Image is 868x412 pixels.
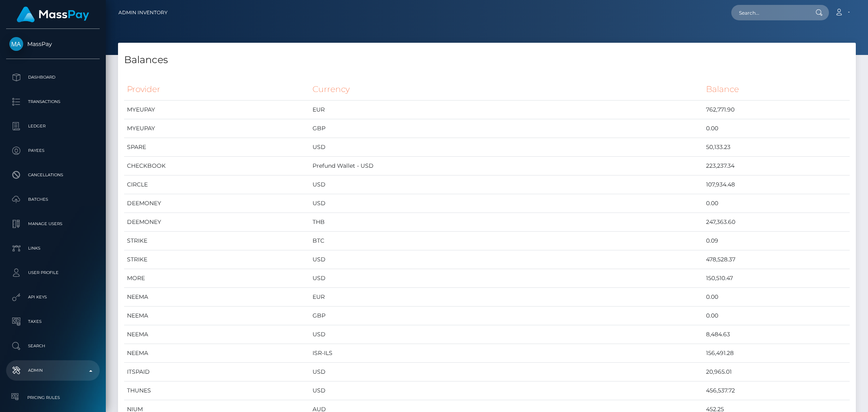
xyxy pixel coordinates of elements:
[124,344,310,363] td: NEEMA
[124,269,310,288] td: MORE
[310,344,703,363] td: ISR-ILS
[9,218,96,230] p: Manage Users
[9,145,96,157] p: Payees
[124,119,310,138] td: MYEUPAY
[9,316,96,328] p: Taxes
[124,232,310,250] td: STRIKE
[6,40,100,48] span: MassPay
[703,269,850,288] td: 150,510.47
[6,311,100,332] a: Taxes
[6,360,100,381] a: Admin
[9,267,96,279] p: User Profile
[703,381,850,400] td: 456,537.72
[9,291,96,303] p: API Keys
[703,138,850,157] td: 50,133.23
[310,101,703,119] td: EUR
[6,189,100,210] a: Batches
[703,344,850,363] td: 156,491.28
[6,165,100,185] a: Cancellations
[124,78,310,101] th: Provider
[703,101,850,119] td: 762,771.90
[124,288,310,307] td: NEEMA
[703,288,850,307] td: 0.00
[6,336,100,356] a: Search
[310,175,703,194] td: USD
[124,363,310,381] td: ITSPAID
[9,340,96,352] p: Search
[124,194,310,213] td: DEEMONEY
[124,381,310,400] td: THUNES
[731,5,808,20] input: Search...
[703,78,850,101] th: Balance
[124,307,310,325] td: NEEMA
[310,157,703,175] td: Prefund Wallet - USD
[703,250,850,269] td: 478,528.37
[6,92,100,112] a: Transactions
[703,119,850,138] td: 0.00
[9,193,96,206] p: Batches
[6,67,100,88] a: Dashboard
[6,287,100,307] a: API Keys
[703,157,850,175] td: 223,237.34
[310,269,703,288] td: USD
[310,363,703,381] td: USD
[9,37,23,51] img: MassPay
[9,242,96,254] p: Links
[310,138,703,157] td: USD
[310,213,703,232] td: THB
[124,175,310,194] td: CIRCLE
[310,288,703,307] td: EUR
[9,364,96,377] p: Admin
[9,96,96,108] p: Transactions
[310,325,703,344] td: USD
[6,140,100,161] a: Payees
[310,232,703,250] td: BTC
[310,119,703,138] td: GBP
[6,214,100,234] a: Manage Users
[124,101,310,119] td: MYEUPAY
[9,71,96,83] p: Dashboard
[124,325,310,344] td: NEEMA
[310,194,703,213] td: USD
[124,213,310,232] td: DEEMONEY
[124,53,850,67] h4: Balances
[124,250,310,269] td: STRIKE
[124,157,310,175] td: CHECKBOOK
[703,307,850,325] td: 0.00
[124,138,310,157] td: SPARE
[310,78,703,101] th: Currency
[9,120,96,132] p: Ledger
[6,263,100,283] a: User Profile
[703,325,850,344] td: 8,484.63
[310,307,703,325] td: GBP
[118,4,168,21] a: Admin Inventory
[703,213,850,232] td: 247,363.60
[310,381,703,400] td: USD
[703,363,850,381] td: 20,965.01
[9,169,96,181] p: Cancellations
[17,7,89,22] img: MassPay Logo
[310,250,703,269] td: USD
[703,194,850,213] td: 0.00
[703,232,850,250] td: 0.09
[6,116,100,136] a: Ledger
[703,175,850,194] td: 107,934.48
[9,393,96,402] span: Pricing Rules
[6,389,100,406] a: Pricing Rules
[6,238,100,259] a: Links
